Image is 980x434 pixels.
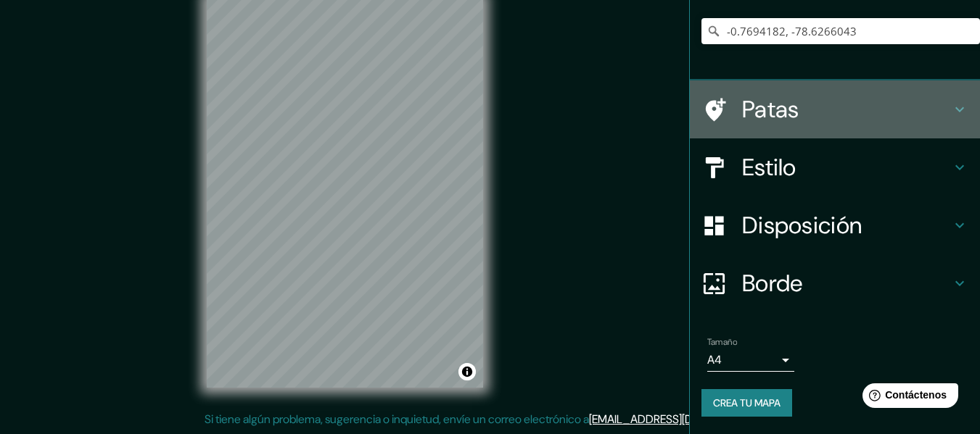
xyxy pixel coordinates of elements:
font: Tamaño [707,336,737,348]
button: Crea tu mapa [701,389,792,417]
font: Si tiene algún problema, sugerencia o inquietud, envíe un correo electrónico a [205,412,589,427]
iframe: Lanzador de widgets de ayuda [851,377,964,418]
a: [EMAIL_ADDRESS][DOMAIN_NAME] [589,412,768,427]
button: Activar o desactivar atribución [458,363,476,380]
font: Crea tu mapa [713,396,781,409]
font: Disposición [742,210,862,241]
font: Patas [742,94,799,125]
div: A4 [707,349,794,372]
div: Disposición [690,196,980,254]
font: Borde [742,268,803,299]
input: Elige tu ciudad o zona [701,18,980,44]
font: Estilo [742,152,796,183]
font: A4 [707,352,722,367]
div: Borde [690,254,980,312]
div: Patas [690,80,980,138]
div: Estilo [690,138,980,196]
